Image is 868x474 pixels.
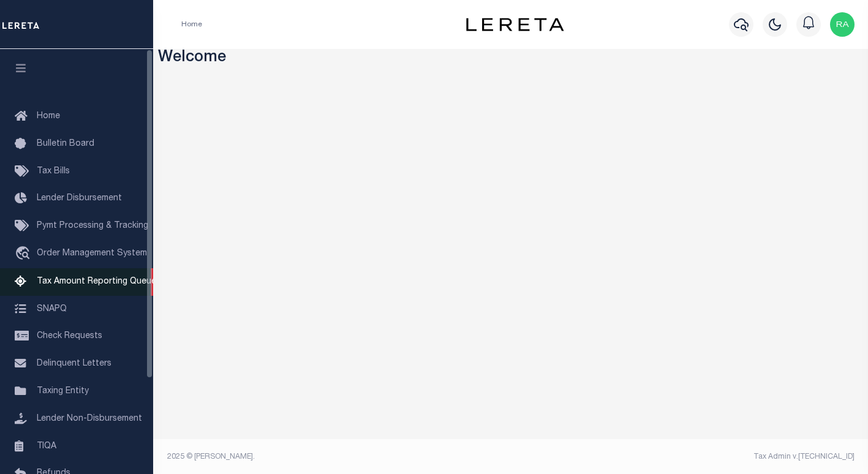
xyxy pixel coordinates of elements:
span: Pymt Processing & Tracking [37,222,148,230]
li: Home [181,19,202,30]
span: Lender Disbursement [37,194,122,203]
h3: Welcome [158,49,864,68]
span: Taxing Entity [37,387,89,396]
span: Lender Non-Disbursement [37,415,142,423]
span: Delinquent Letters [37,359,111,368]
span: Bulletin Board [37,140,94,148]
span: TIQA [37,442,56,450]
span: Order Management System [37,249,147,258]
div: 2025 © [PERSON_NAME]. [158,451,511,462]
i: travel_explore [15,246,34,262]
img: svg+xml;base64,PHN2ZyB4bWxucz0iaHR0cDovL3d3dy53My5vcmcvMjAwMC9zdmciIHBvaW50ZXItZXZlbnRzPSJub25lIi... [830,12,855,37]
div: Tax Admin v.[TECHNICAL_ID] [520,451,855,462]
span: Check Requests [37,332,102,340]
span: Tax Amount Reporting Queue [37,277,156,286]
span: Tax Bills [37,167,70,176]
span: SNAPQ [37,304,67,313]
img: logo-dark.svg [466,18,564,31]
span: Home [37,112,60,121]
